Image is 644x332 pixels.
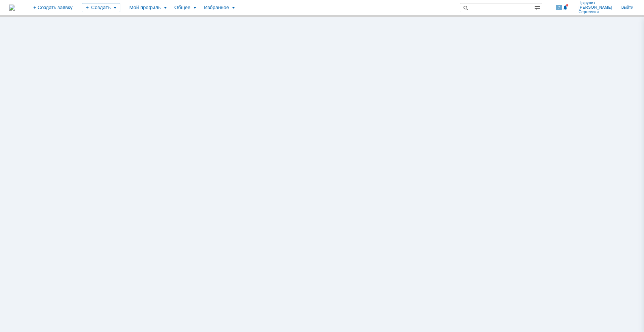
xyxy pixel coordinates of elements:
[82,3,120,12] div: Создать
[556,5,563,10] span: 7
[534,3,542,11] span: Расширенный поиск
[9,5,15,11] img: logo
[579,5,612,10] span: [PERSON_NAME]
[579,1,612,5] span: Цырулик
[579,10,612,14] span: Сергеевич
[9,5,15,11] a: Перейти на домашнюю страницу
